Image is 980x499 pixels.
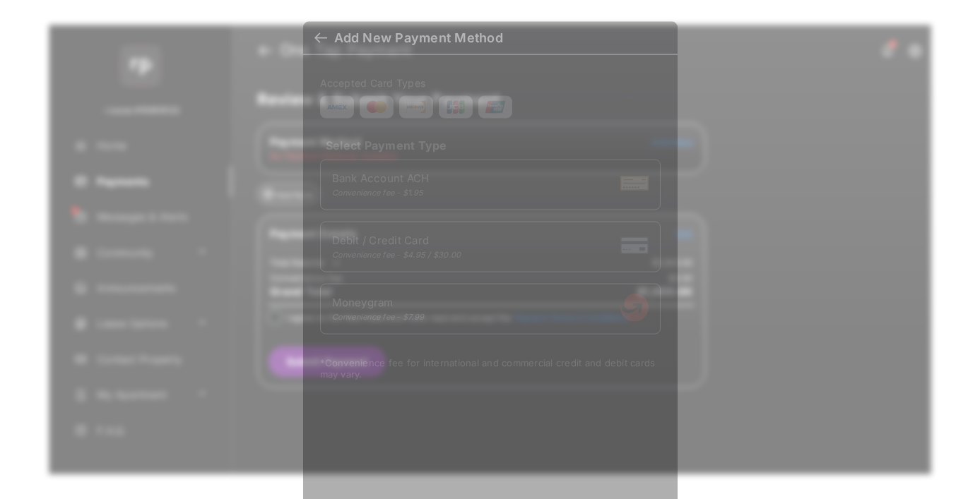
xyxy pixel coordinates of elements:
[332,312,425,322] div: Convenience fee - $7.99
[320,356,661,382] div: * Convenience fee for international and commercial credit and debit cards may vary.
[334,30,503,45] div: Add New Payment Method
[332,250,461,260] div: Convenience fee - $4.95 / $30.00
[320,138,661,152] h4: Select Payment Type
[332,188,430,198] div: Convenience fee - $1.95
[332,234,461,247] span: Debit / Credit Card
[320,76,432,88] span: Accepted Card Types
[332,172,430,185] span: Bank Account ACH
[332,296,425,309] span: Moneygram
